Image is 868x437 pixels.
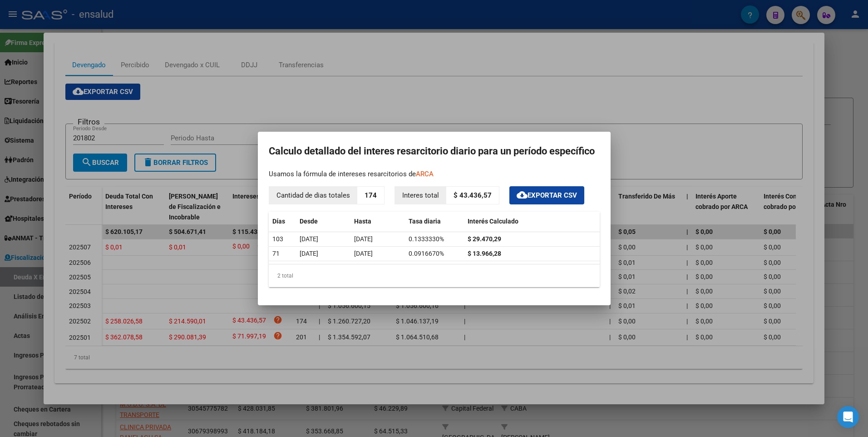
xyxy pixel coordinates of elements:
[405,212,464,231] datatable-header-cell: Tasa diaria
[409,250,444,257] span: 0.0916670%
[517,189,528,200] mat-icon: cloud_download
[468,250,501,257] strong: $ 13.966,28
[350,212,405,231] datatable-header-cell: Hasta
[464,212,600,231] datatable-header-cell: Interés Calculado
[354,218,371,225] span: Hasta
[454,191,492,199] strong: $ 43.436,57
[272,250,280,257] span: 71
[300,235,318,243] span: [DATE]
[395,187,446,204] p: Interes total
[269,264,600,287] div: 2 total
[300,250,318,257] span: [DATE]
[300,218,318,225] span: Desde
[468,218,518,225] span: Interés Calculado
[272,218,285,225] span: Días
[517,191,577,199] span: Exportar CSV
[269,143,600,160] h2: Calculo detallado del interes resarcitorio diario para un período específico
[357,187,384,204] p: 174
[509,186,584,205] button: Exportar CSV
[269,169,600,179] p: Usamos la fórmula de intereses resarcitorios de
[269,187,357,204] p: Cantidad de dias totales
[837,406,859,428] div: Open Intercom Messenger
[354,235,373,243] span: [DATE]
[468,235,501,243] strong: $ 29.470,29
[269,212,296,231] datatable-header-cell: Días
[409,218,441,225] span: Tasa diaria
[354,250,373,257] span: [DATE]
[272,235,283,243] span: 103
[409,235,444,243] span: 0.1333330%
[296,212,350,231] datatable-header-cell: Desde
[416,170,434,178] a: ARCA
